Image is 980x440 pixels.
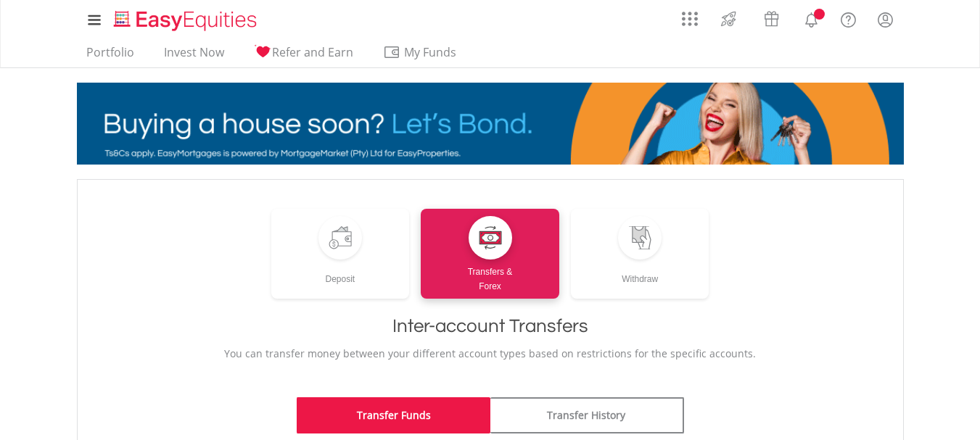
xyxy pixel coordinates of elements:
img: grid-menu-icon.svg [682,11,698,27]
a: Vouchers [750,4,793,30]
div: Withdraw [571,260,709,286]
div: Transfers & Forex [421,260,559,294]
a: My Profile [867,4,904,36]
img: thrive-v2.svg [717,7,741,30]
a: Withdraw [571,209,709,299]
span: My Funds [383,43,478,62]
a: Portfolio [81,45,140,67]
span: Refer and Earn [272,44,353,60]
a: FAQ's and Support [830,4,867,33]
a: Invest Now [158,45,230,67]
h1: Inter-account Transfers [92,313,889,339]
a: AppsGrid [672,4,707,27]
a: Refer and Earn [248,45,359,67]
a: Transfer Funds [297,397,490,433]
a: Deposit [271,209,410,299]
a: Transfer History [490,397,684,433]
div: Deposit [271,260,410,286]
a: Transfers &Forex [421,209,559,299]
img: EasyEquities_Logo.png [111,9,263,33]
img: EasyMortage Promotion Banner [77,83,904,165]
img: vouchers-v2.svg [759,7,783,30]
a: Home page [108,4,263,33]
p: You can transfer money between your different account types based on restrictions for the specifi... [92,346,889,361]
a: Notifications [793,4,830,33]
